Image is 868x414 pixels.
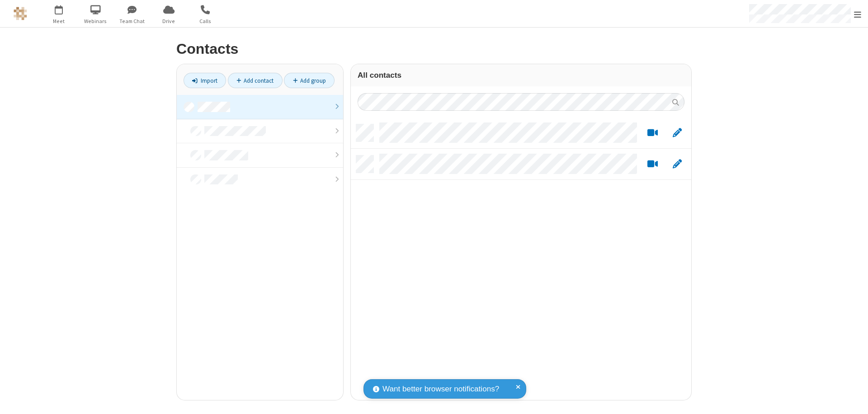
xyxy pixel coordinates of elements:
div: grid [351,118,691,400]
h3: All contacts [358,71,684,80]
a: Add group [284,73,335,88]
span: Webinars [79,17,113,25]
img: QA Selenium DO NOT DELETE OR CHANGE [14,7,27,20]
a: Import [184,73,226,88]
span: Calls [189,17,222,25]
button: Start a video meeting [644,127,661,139]
span: Team Chat [115,17,149,25]
span: Meet [42,17,76,25]
h2: Contacts [176,41,692,57]
button: Edit [668,127,686,139]
button: Edit [668,159,686,170]
iframe: Chat [845,390,861,408]
button: Start a video meeting [644,159,661,170]
span: Want better browser notifications? [382,383,499,395]
a: Add contact [228,73,283,88]
span: Drive [152,17,186,25]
